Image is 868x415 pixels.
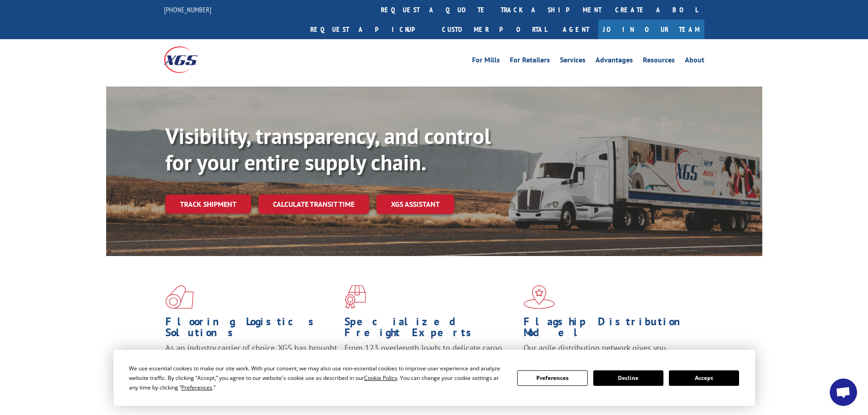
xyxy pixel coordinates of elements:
[560,56,586,67] a: Services
[435,20,554,39] a: Customer Portal
[596,56,633,67] a: Advantages
[113,350,755,406] div: Cookie Consent Prompt
[258,195,369,214] a: Calculate transit time
[669,370,739,386] button: Accept
[364,374,397,382] span: Cookie Policy
[524,343,691,364] span: Our agile distribution network gives you nationwide inventory management on demand.
[181,384,212,391] span: Preferences
[344,316,517,343] h1: Specialized Freight Experts
[344,343,517,383] p: From 123 overlength loads to delicate cargo, our experienced staff knows the best way to move you...
[524,285,555,309] img: xgs-icon-flagship-distribution-model-red
[830,379,857,406] div: Open chat
[165,285,194,309] img: xgs-icon-total-supply-chain-intelligence-red
[165,122,491,176] b: Visibility, transparency, and control for your entire supply chain.
[164,5,211,14] a: [PHONE_NUMBER]
[554,20,598,39] a: Agent
[303,20,435,39] a: Request a pickup
[344,285,366,309] img: xgs-icon-focused-on-flooring-red
[593,370,663,386] button: Decline
[129,364,506,392] div: We use essential cookies to make our site work. With your consent, we may also use non-essential ...
[165,316,338,343] h1: Flooring Logistics Solutions
[517,370,587,386] button: Preferences
[165,343,337,375] span: As an industry carrier of choice, XGS has brought innovation and dedication to flooring logistics...
[685,56,704,67] a: About
[376,195,454,214] a: XGS ASSISTANT
[165,195,251,214] a: Track shipment
[643,56,675,67] a: Resources
[524,316,696,343] h1: Flagship Distribution Model
[598,20,704,39] a: Join Our Team
[510,56,550,67] a: For Retailers
[472,56,500,67] a: For Mills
